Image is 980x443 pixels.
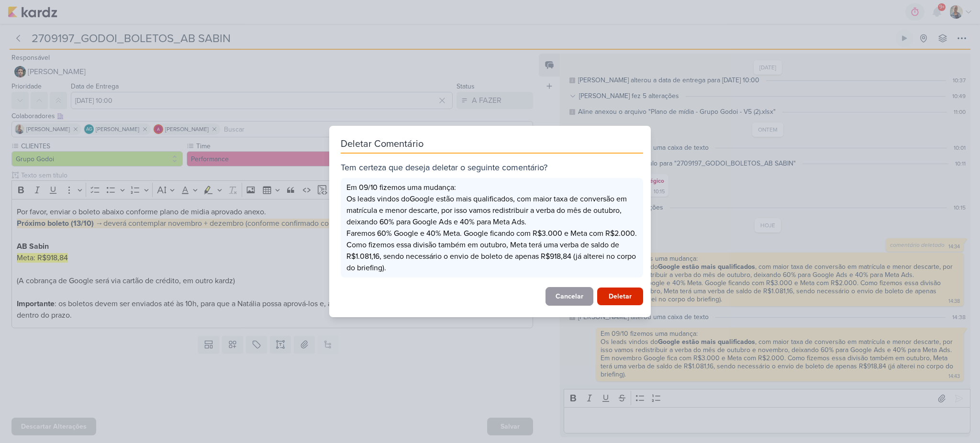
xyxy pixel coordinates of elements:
div: Faremos 60% Google e 40% Meta. Google ficando com R$3.000 e Meta com R$2.000. Como fizemos essa d... [346,228,637,274]
div: Tem certeza que deseja deletar o seguinte comentário? [341,161,643,174]
div: Em 09/10 fizemos uma mudança: [346,182,637,193]
button: Cancelar [546,287,593,306]
div: Deletar Comentário [341,137,643,154]
button: Deletar [597,288,643,305]
div: Os leads vindos do , com maior taxa de conversão em matrícula e menor descarte, por isso vamos re... [346,193,637,228]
